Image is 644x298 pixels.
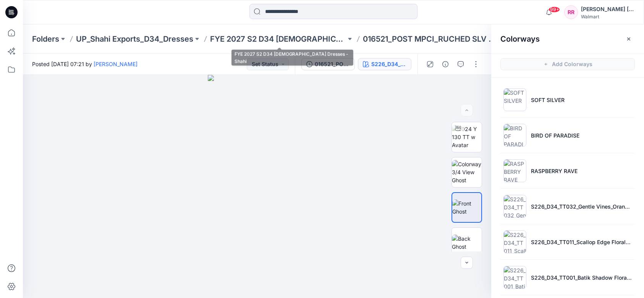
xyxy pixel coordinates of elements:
[503,230,526,253] img: S226_D34_TT011_Scallop Edge Floral_Green Notes_21.33cm
[581,14,634,19] div: Walmart
[301,58,355,70] button: 016521_POST MPCI_RUCHED SLV EMPIRE MIDI DRESS
[32,34,59,44] a: Folders
[500,34,540,44] h2: Colorways
[531,131,579,139] p: BIRD OF PARADISE
[76,34,193,44] a: UP_Shahi Exports_D34_Dresses
[503,266,526,289] img: S226_D34_TT001_Batik Shadow Floral_Blue Glory_64cm
[503,88,526,111] img: SOFT SILVER
[363,34,499,44] p: 016521_POST MPCI_RUCHED SLV EMPIRE MIDI DRESS
[531,96,565,104] p: SOFT SILVER
[581,5,634,14] div: [PERSON_NAME] [PERSON_NAME]
[32,60,138,68] span: Posted [DATE] 07:21 by
[452,125,482,149] img: 2024 Y 130 TT w Avatar
[531,238,632,246] p: S226_D34_TT011_Scallop Edge Floral_Green Notes_21.33cm
[503,195,526,218] img: S226_D34_TT032_Gentle Vines_Orange Lava_32cm
[358,58,411,70] button: S226_D34_TT019_Organic Lines_Luscious Merlot_32cm
[531,274,632,282] p: S226_D34_TT001_Batik Shadow Floral_Blue Glory_64cm
[503,124,526,147] img: BIRD OF PARADISE
[503,159,526,182] img: RASPBERRY RAVE
[549,6,560,13] span: 99+
[210,34,346,44] a: FYE 2027 S2 D34 [DEMOGRAPHIC_DATA] Dresses - Shahi
[94,61,138,67] a: [PERSON_NAME]
[452,160,482,184] img: Colorway 3/4 View Ghost
[452,199,481,215] img: Front Ghost
[371,60,406,68] div: S226_D34_TT019_Organic Lines_Luscious Merlot_32cm
[452,235,482,251] img: Back Ghost
[315,60,350,68] div: 016521_POST MPCI_RUCHED SLV EMPIRE MIDI DRESS
[531,202,632,211] p: S226_D34_TT032_Gentle Vines_Orange Lava_32cm
[531,167,578,175] p: RASPBERRY RAVE
[564,5,578,19] div: RR
[208,75,307,298] img: eyJhbGciOiJIUzI1NiIsImtpZCI6IjAiLCJzbHQiOiJzZXMiLCJ0eXAiOiJKV1QifQ.eyJkYXRhIjp7InR5cGUiOiJzdG9yYW...
[439,58,451,70] button: Details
